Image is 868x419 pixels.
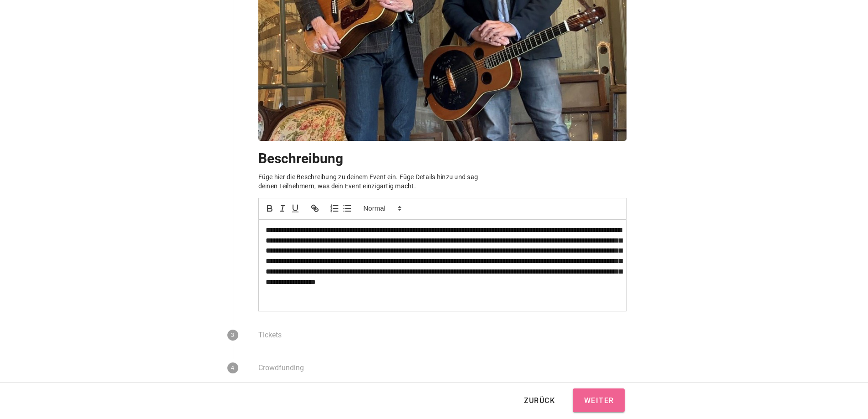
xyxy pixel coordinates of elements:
[523,396,555,405] span: Zurück
[227,330,238,341] span: 3
[513,388,565,412] button: Zurück
[573,388,624,412] button: Weiter
[244,331,296,339] div: Tickets
[258,148,627,169] h2: Beschreibung
[583,396,614,405] span: Weiter
[227,362,238,373] span: 4
[244,364,318,372] div: Crowdfunding
[258,172,491,191] p: Füge hier die Beschreibung zu deinem Event ein. Füge Details hinzu und sag deinen Teilnehmern, wa...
